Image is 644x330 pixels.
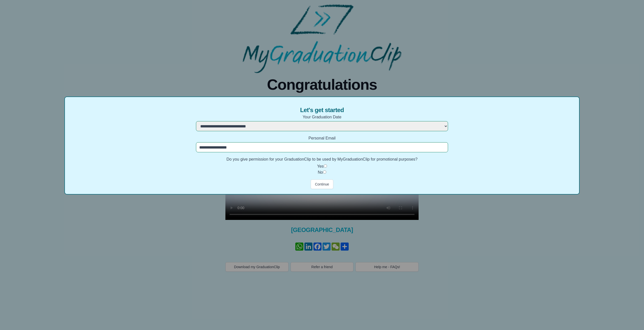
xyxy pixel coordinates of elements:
label: Your Graduation Date [196,114,448,120]
label: Do you give permission for your GraduationClip to be used by MyGraduationClip for promotional pur... [196,156,448,162]
button: Continue [311,179,333,189]
span: Let's get started [300,106,344,114]
label: Yes [317,164,324,168]
label: Personal Email [196,135,448,141]
label: No [318,170,323,174]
